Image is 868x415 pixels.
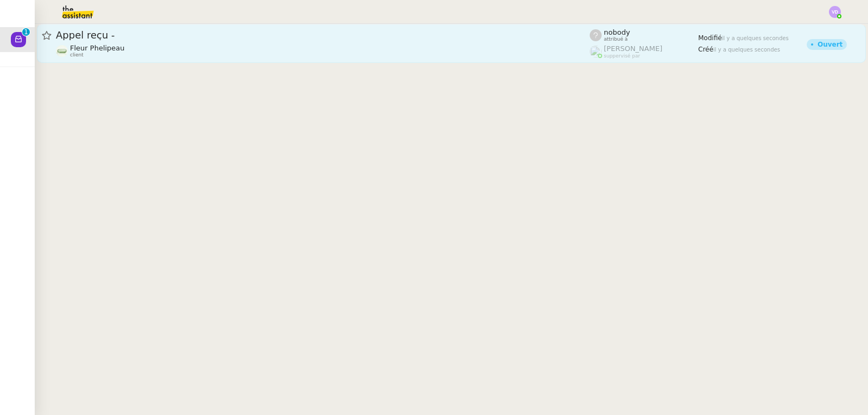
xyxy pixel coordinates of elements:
[604,44,662,53] span: [PERSON_NAME]
[698,34,722,42] span: Modifié
[604,53,640,59] span: suppervisé par
[713,47,780,53] span: il y a quelques secondes
[698,46,713,53] span: Créé
[22,28,30,36] nz-badge-sup: 1
[590,28,698,42] app-user-label: attribué à
[590,46,602,58] img: users%2FyQfMwtYgTqhRP2YHWHmG2s2LYaD3%2Favatar%2Fprofile-pic.png
[56,30,590,40] span: Appel reçu -
[24,28,28,38] p: 1
[70,44,125,52] span: Fleur Phelipeau
[70,52,84,58] span: client
[56,45,68,57] img: 7f9b6497-4ade-4d5b-ae17-2cbe23708554
[818,41,843,48] div: Ouvert
[56,44,590,58] app-user-detailed-label: client
[590,44,698,59] app-user-label: suppervisé par
[829,6,841,18] img: svg
[722,35,789,41] span: il y a quelques secondes
[604,28,630,36] span: nobody
[604,36,628,42] span: attribué à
